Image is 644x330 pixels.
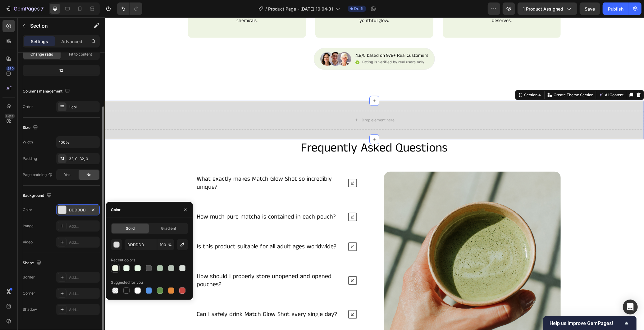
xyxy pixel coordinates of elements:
div: DDDDDD [69,207,87,213]
div: Add... [69,291,98,296]
p: Create Theme Section [449,75,489,80]
div: Drop element here [257,100,290,105]
input: Eg: FFFFFF [125,239,157,250]
div: Suggested for you [111,280,143,285]
div: Section 4 [418,75,437,80]
input: Auto [57,137,99,148]
div: Padding [23,156,37,161]
span: Help us improve GemPages! [550,320,623,326]
div: Size [23,124,39,132]
div: Color [23,207,32,213]
div: Video [23,239,33,245]
span: Solid [126,226,135,231]
div: Add... [69,240,98,245]
span: Fit to content [69,52,92,57]
div: Columns management [23,87,71,96]
div: Border [23,274,35,280]
div: Corner [23,291,35,296]
p: Advanced [61,38,82,45]
div: Add... [69,307,98,313]
div: 450 [6,66,15,71]
p: 4.8/5 based on 978+ Real Customers [251,35,324,41]
div: Background [23,192,53,200]
button: Show survey - Help us improve GemPages! [550,319,630,327]
span: % [168,242,172,248]
span: Save [585,6,595,11]
span: / [265,6,267,12]
div: Beta [5,114,15,119]
img: gempages_586221939492651715-78119991-3bc6-46b9-8fc5-c2fbc335d7ff.png [216,35,246,48]
span: No [86,172,91,178]
button: AI Content [493,74,520,81]
span: Change ratio [31,52,53,57]
p: 7 [41,5,43,12]
span: Gradient [161,226,176,231]
p: Is this product suitable for all adult ages worldwide? [92,225,232,233]
span: 1 product assigned [523,6,563,12]
div: Color [111,207,121,213]
p: What exactly makes Match Glow Shot so incredibly unique? [92,158,238,174]
div: Recent colors [111,257,135,263]
button: 1 product assigned [518,2,577,15]
div: 32, 0, 32, 0 [69,156,98,162]
div: 1 col [69,104,98,110]
div: Page padding [23,172,53,178]
p: Section [30,22,81,29]
div: Order [23,104,33,110]
div: Add... [69,224,98,229]
div: Shape [23,259,43,267]
p: How much pure matcha is contained in each pouch? [92,196,231,204]
span: Yes [64,172,70,178]
p: Can I safely drink Match Glow Shot every single day? [92,293,232,301]
div: 12 [24,66,98,75]
div: Open Intercom Messenger [623,300,638,314]
div: Shadow [23,307,37,312]
div: Image [23,223,34,229]
p: Settings [31,38,48,45]
button: 7 [2,2,46,15]
iframe: Design area [105,17,644,330]
span: Product Page - [DATE] 10:04:31 [268,6,333,12]
button: Publish [603,2,629,15]
div: Publish [608,6,623,12]
div: Add... [69,275,98,280]
p: How should I properly store unopened and opened pouches? [92,255,238,271]
button: Save [580,2,600,15]
span: Draft [354,6,363,11]
div: Width [23,139,33,145]
p: Rating is verified by real users only [258,43,319,48]
div: Undo/Redo [117,2,142,15]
